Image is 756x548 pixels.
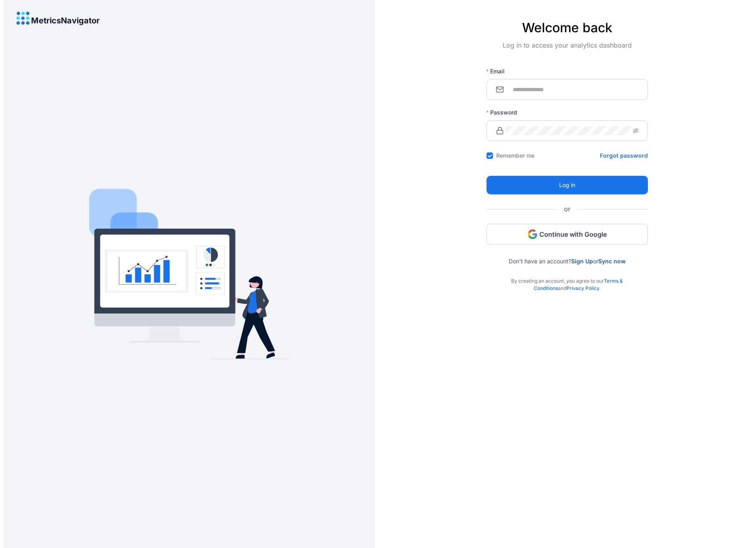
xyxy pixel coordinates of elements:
[487,20,648,35] h4: Welcome back
[598,258,626,265] a: Sync now
[31,16,100,25] h4: MetricsNavigator
[539,230,607,239] span: Continue with Google
[493,152,538,160] span: Remember me
[505,85,639,94] input: Email
[559,181,575,190] span: Log in
[633,128,639,133] span: eye-invisible
[487,67,510,75] label: Email
[571,258,593,265] a: Sign Up
[487,40,648,63] div: Log in to access your analytics dashboard
[487,245,648,265] div: Don’t have an account? or
[487,176,648,194] button: Log in
[487,265,648,292] div: By creating an account, you agree to our and .
[600,152,648,160] a: Forgot password
[505,126,631,135] input: Password
[566,285,599,291] a: Privacy Policy
[487,108,523,117] label: Password
[558,204,577,214] span: or
[487,224,648,245] button: Continue with Google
